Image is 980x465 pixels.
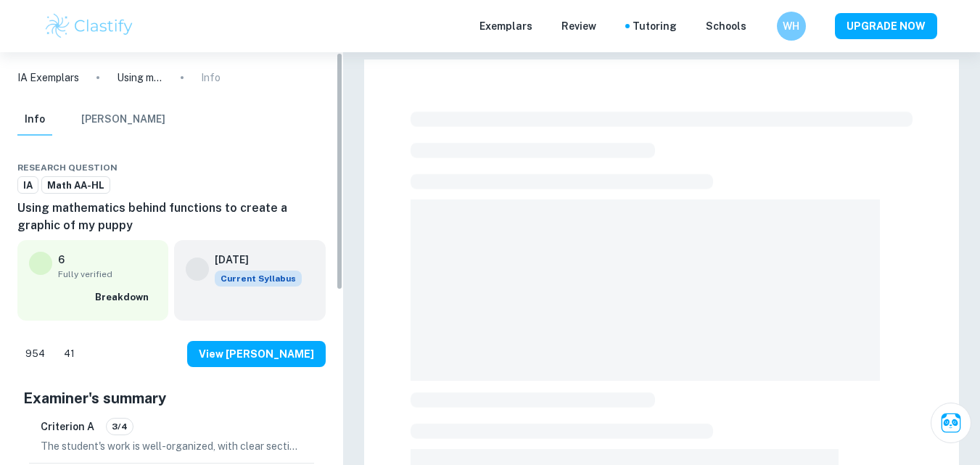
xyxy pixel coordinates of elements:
[17,199,326,234] h6: Using mathematics behind functions to create a graphic of my puppy
[835,13,937,39] button: UPGRADE NOW
[271,159,282,176] div: Share
[107,420,133,433] span: 3/4
[23,387,320,409] h5: Examiner's summary
[58,252,65,268] p: 6
[187,341,326,367] button: View [PERSON_NAME]
[17,342,53,366] div: Like
[931,403,971,443] button: Ask Clai
[479,18,532,34] p: Exemplars
[41,419,94,435] h6: Criterion A
[18,178,38,193] span: IA
[17,176,38,194] a: IA
[41,176,110,194] a: Math AA-HL
[706,18,746,34] a: Schools
[561,18,596,34] p: Review
[285,159,297,176] div: Download
[56,347,83,361] span: 41
[42,178,110,193] span: Math AA-HL
[633,18,677,34] a: Tutoring
[44,12,136,41] img: Clastify logo
[17,70,79,86] a: IA Exemplars
[215,271,302,287] div: This exemplar is based on the current syllabus. Feel free to refer to it for inspiration/ideas wh...
[117,70,163,86] p: Using mathematics behind functions to create a graphic of my puppy
[201,70,221,86] p: Info
[58,268,157,281] span: Fully verified
[758,22,765,30] button: Help and Feedback
[215,252,290,268] h6: [DATE]
[783,18,799,34] h6: WH
[777,12,806,41] button: WH
[81,104,165,136] button: [PERSON_NAME]
[17,104,52,136] button: Info
[56,342,83,366] div: Dislike
[314,159,326,176] div: Report issue
[215,271,302,287] span: Current Syllabus
[17,347,53,361] span: 954
[41,438,302,454] p: The student's work is well-organized, with clear sections including introduction, body, and concl...
[17,161,118,174] span: Research question
[91,287,157,308] button: Breakdown
[300,159,311,176] div: Bookmark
